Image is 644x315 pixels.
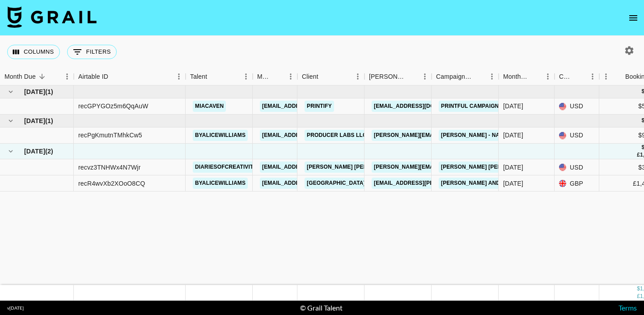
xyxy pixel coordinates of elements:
[78,163,140,172] div: recvz3TNHWx4N7Wjr
[432,68,499,85] div: Campaign (Type)
[372,178,517,189] a: [EMAIL_ADDRESS][PERSON_NAME][DOMAIN_NAME]
[503,131,523,140] div: Jul '25
[318,70,331,83] button: Sort
[555,68,599,85] div: Currency
[45,116,53,125] span: ( 1 )
[78,131,142,140] div: recPgKmutnTMhkCw5
[78,179,145,188] div: recR4wvXb2XOoO8CQ
[78,68,108,85] div: Airtable ID
[260,178,406,189] a: [EMAIL_ADDRESS][PERSON_NAME][DOMAIN_NAME]
[260,101,406,112] a: [EMAIL_ADDRESS][PERSON_NAME][DOMAIN_NAME]
[239,70,253,83] button: Menu
[190,68,207,85] div: Talent
[439,130,514,141] a: [PERSON_NAME] - Nangs
[503,68,529,85] div: Month Due
[485,70,499,83] button: Menu
[364,68,432,85] div: Booker
[555,98,599,115] div: USD
[257,68,271,85] div: Manager
[369,68,406,85] div: [PERSON_NAME]
[7,6,97,28] img: Grail Talent
[436,68,473,85] div: Campaign (Type)
[305,101,334,112] a: Printify
[24,147,45,156] span: [DATE]
[193,178,248,189] a: byalicewilliams
[24,116,45,125] span: [DATE]
[503,179,523,188] div: May '25
[406,70,418,83] button: Sort
[108,70,121,83] button: Sort
[555,159,599,175] div: USD
[351,70,364,83] button: Menu
[418,70,432,83] button: Menu
[439,178,577,189] a: [PERSON_NAME] and [PERSON_NAME] Gallery
[503,163,523,172] div: May '25
[193,130,248,141] a: byalicewilliams
[7,45,60,59] button: Select columns
[372,101,472,112] a: [EMAIL_ADDRESS][DOMAIN_NAME]
[284,70,297,83] button: Menu
[300,303,343,312] div: © Grail Talent
[473,70,485,83] button: Sort
[260,162,406,173] a: [EMAIL_ADDRESS][PERSON_NAME][DOMAIN_NAME]
[613,70,625,83] button: Sort
[4,85,17,98] button: hide children
[193,101,226,112] a: miacaven
[637,285,640,293] div: $
[193,162,259,173] a: diariesofcreativity
[67,45,117,59] button: Show filters
[624,9,642,27] button: open drawer
[637,151,640,159] div: £
[4,68,36,85] div: Month Due
[573,70,586,83] button: Sort
[172,70,186,83] button: Menu
[260,130,406,141] a: [EMAIL_ADDRESS][PERSON_NAME][DOMAIN_NAME]
[24,87,45,96] span: [DATE]
[439,162,589,173] a: [PERSON_NAME] [PERSON_NAME] x [PERSON_NAME]
[7,305,24,311] div: v [DATE]
[499,68,555,85] div: Month Due
[372,162,517,173] a: [PERSON_NAME][EMAIL_ADDRESS][DOMAIN_NAME]
[541,70,555,83] button: Menu
[619,303,637,312] a: Terms
[503,102,523,111] div: Aug '25
[36,70,48,83] button: Sort
[559,68,573,85] div: Currency
[637,293,640,300] div: £
[305,130,369,141] a: Producer Labs LLC
[302,68,318,85] div: Client
[555,128,599,144] div: USD
[305,178,368,189] a: [GEOGRAPHIC_DATA]
[4,145,17,157] button: hide children
[305,162,402,173] a: [PERSON_NAME] [PERSON_NAME]
[74,68,186,85] div: Airtable ID
[599,70,613,83] button: Menu
[586,70,599,83] button: Menu
[372,130,517,141] a: [PERSON_NAME][EMAIL_ADDRESS][DOMAIN_NAME]
[4,115,17,127] button: hide children
[439,101,501,112] a: Printful Campaign
[45,87,53,96] span: ( 1 )
[271,70,284,83] button: Sort
[207,70,220,83] button: Sort
[555,175,599,192] div: GBP
[45,147,53,156] span: ( 2 )
[253,68,297,85] div: Manager
[60,70,74,83] button: Menu
[78,102,148,111] div: recGPYGOz5m6QqAuW
[186,68,253,85] div: Talent
[529,70,541,83] button: Sort
[297,68,364,85] div: Client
